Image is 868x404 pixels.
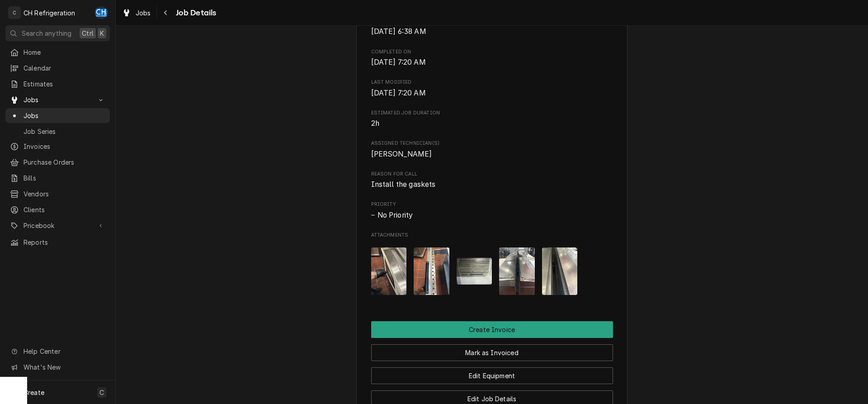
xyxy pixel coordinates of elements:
span: Search anything [22,29,71,38]
span: Jobs [136,8,151,18]
span: Completed On [371,48,613,56]
img: 0jwYaRhUQqygWLuJCtlG [414,247,449,295]
span: K [100,29,104,38]
span: Create [24,389,44,396]
div: Estimated Job Duration [371,109,613,129]
div: Button Group Row [371,361,613,384]
a: Purchase Orders [5,155,110,170]
span: Attachments [371,232,613,239]
a: Invoices [5,139,110,154]
span: Estimated Job Duration [371,118,613,129]
span: Last Modified [371,88,613,99]
div: Button Group Row [371,338,613,361]
a: Go to Jobs [5,92,110,107]
a: Reports [5,235,110,250]
img: dRRvZoOWQaKovOgltNat [542,247,578,295]
a: Go to Help Center [5,344,110,359]
div: Last Modified [371,79,613,98]
span: Reports [24,238,105,247]
span: Priority [371,201,613,208]
button: Navigate back [159,5,173,20]
span: Estimates [24,79,105,89]
span: Assigned Technician(s) [371,140,613,147]
a: Bills [5,171,110,185]
span: Started On [371,26,613,37]
span: Jobs [24,95,92,105]
a: Estimates [5,76,110,91]
img: 9RFiaunOSYizwymPeoAD [499,247,535,295]
button: Create Invoice [371,321,613,338]
img: BACQrcD2RnWd1WIRp3vk [457,258,492,285]
span: Job Series [24,127,105,136]
button: Search anythingCtrlK [5,25,110,41]
a: Calendar [5,61,110,76]
span: Reason For Call [371,171,613,178]
div: C [8,6,21,19]
div: Attachments [371,232,613,302]
span: Assigned Technician(s) [371,149,613,160]
a: Jobs [5,108,110,123]
div: No Priority [371,210,613,221]
span: 2h [371,119,379,128]
div: Reason For Call [371,171,613,190]
button: Mark as Invoiced [371,344,613,361]
span: Vendors [24,189,105,199]
a: Vendors [5,186,110,201]
div: Started On [371,18,613,37]
span: Reason For Call [371,179,613,190]
span: [DATE] 6:38 AM [371,27,426,36]
span: Priority [371,210,613,221]
span: C [99,388,104,397]
button: Edit Equipment [371,367,613,384]
span: Last Modified [371,79,613,86]
span: [DATE] 7:20 AM [371,89,426,97]
span: Attachments [371,240,613,302]
a: Jobs [118,5,155,20]
a: Home [5,45,110,60]
div: Assigned Technician(s) [371,140,613,159]
span: Estimated Job Duration [371,109,613,117]
span: Install the gaskets [371,180,436,189]
span: Calendar [24,63,105,73]
span: Purchase Orders [24,157,105,167]
span: Ctrl [82,29,94,38]
span: [DATE] 7:20 AM [371,58,426,67]
div: CH [95,6,108,19]
span: Pricebook [24,221,92,230]
span: Invoices [24,142,105,151]
span: [PERSON_NAME] [371,150,432,158]
span: Bills [24,173,105,183]
span: Clients [24,205,105,214]
div: Button Group Row [371,321,613,338]
div: CH Refrigeration [24,8,75,18]
span: What's New [24,362,104,372]
span: Completed On [371,57,613,68]
a: Go to Pricebook [5,218,110,233]
div: Priority [371,201,613,220]
span: Jobs [24,111,105,120]
a: Go to What's New [5,360,110,375]
span: Home [24,48,105,57]
a: Clients [5,202,110,217]
img: 4s6YvlPQ3GftweviiVqv [371,247,407,295]
div: Completed On [371,48,613,68]
span: Job Details [173,7,217,19]
div: Chris Hiraga's Avatar [95,6,108,19]
a: Job Series [5,124,110,139]
span: Help Center [24,347,104,356]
